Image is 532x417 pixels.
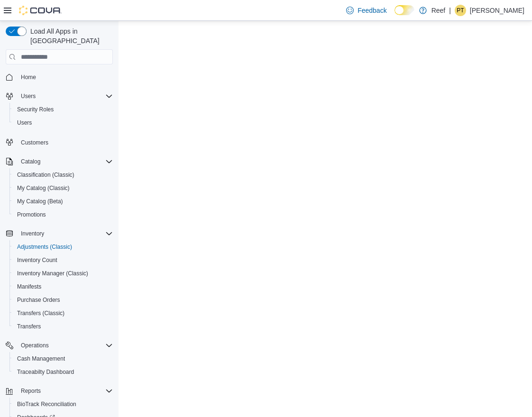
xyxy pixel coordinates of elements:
[17,400,76,408] span: BioTrack Reconciliation
[13,241,113,253] span: Adjustments (Classic)
[358,6,386,15] span: Feedback
[9,320,117,333] button: Transfers
[13,294,113,306] span: Purchase Orders
[13,196,67,207] a: My Catalog (Beta)
[9,267,117,280] button: Inventory Manager (Classic)
[13,321,45,332] a: Transfers
[17,184,70,192] span: My Catalog (Classic)
[13,268,92,279] a: Inventory Manager (Classic)
[17,198,63,205] span: My Catalog (Beta)
[17,309,64,317] span: Transfers (Classic)
[21,387,41,395] span: Reports
[17,136,113,148] span: Customers
[17,106,54,113] span: Security Roles
[13,399,113,410] span: BioTrack Reconciliation
[2,155,117,168] button: Catalog
[13,399,80,410] a: BioTrack Reconciliation
[13,308,113,319] span: Transfers (Classic)
[17,91,113,102] span: Users
[13,353,69,364] a: Cash Management
[9,168,117,181] button: Classification (Classic)
[2,227,117,240] button: Inventory
[13,182,73,194] a: My Catalog (Classic)
[13,241,76,253] a: Adjustments (Classic)
[9,195,117,208] button: My Catalog (Beta)
[27,27,113,45] span: Load All Apps in [GEOGRAPHIC_DATA]
[13,104,113,115] span: Security Roles
[21,342,49,349] span: Operations
[17,119,32,127] span: Users
[13,366,78,378] a: Traceabilty Dashboard
[21,92,36,100] span: Users
[9,352,117,365] button: Cash Management
[2,339,117,352] button: Operations
[9,398,117,411] button: BioTrack Reconciliation
[17,72,40,83] a: Home
[17,228,48,239] button: Inventory
[449,5,451,16] p: |
[13,254,61,266] a: Inventory Count
[13,321,113,332] span: Transfers
[17,355,65,363] span: Cash Management
[13,281,45,292] a: Manifests
[17,270,88,277] span: Inventory Manager (Classic)
[17,368,74,376] span: Traceabilty Dashboard
[21,158,40,165] span: Catalog
[13,281,113,292] span: Manifests
[455,5,466,16] div: Payton Tromblee
[9,208,117,221] button: Promotions
[17,256,57,264] span: Inventory Count
[13,209,113,220] span: Promotions
[13,169,78,181] a: Classification (Classic)
[17,228,113,239] span: Inventory
[13,268,113,279] span: Inventory Manager (Classic)
[9,307,117,320] button: Transfers (Classic)
[13,104,57,115] a: Security Roles
[13,117,36,128] a: Users
[9,254,117,267] button: Inventory Count
[21,73,36,81] span: Home
[17,156,44,167] button: Catalog
[13,366,113,378] span: Traceabilty Dashboard
[9,116,117,129] button: Users
[2,135,117,149] button: Customers
[17,385,45,397] button: Reports
[21,139,48,146] span: Customers
[17,71,113,83] span: Home
[17,171,74,179] span: Classification (Classic)
[9,181,117,195] button: My Catalog (Classic)
[17,340,113,351] span: Operations
[9,365,117,379] button: Traceabilty Dashboard
[13,209,50,220] a: Promotions
[394,5,414,15] input: Dark Mode
[17,340,53,351] button: Operations
[17,137,52,148] a: Customers
[19,6,62,15] img: Cova
[2,384,117,398] button: Reports
[13,169,113,181] span: Classification (Classic)
[431,5,446,16] p: Reef
[13,294,64,306] a: Purchase Orders
[17,156,113,167] span: Catalog
[17,243,72,251] span: Adjustments (Classic)
[17,211,46,218] span: Promotions
[17,296,60,304] span: Purchase Orders
[13,308,68,319] a: Transfers (Classic)
[17,385,113,397] span: Reports
[457,5,464,16] span: PT
[17,323,41,330] span: Transfers
[13,254,113,266] span: Inventory Count
[9,240,117,254] button: Adjustments (Classic)
[13,182,113,194] span: My Catalog (Classic)
[2,90,117,103] button: Users
[342,1,390,20] a: Feedback
[13,353,113,364] span: Cash Management
[21,230,44,237] span: Inventory
[17,91,39,102] button: Users
[17,283,41,290] span: Manifests
[9,280,117,293] button: Manifests
[470,5,524,16] p: [PERSON_NAME]
[2,70,117,84] button: Home
[13,117,113,128] span: Users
